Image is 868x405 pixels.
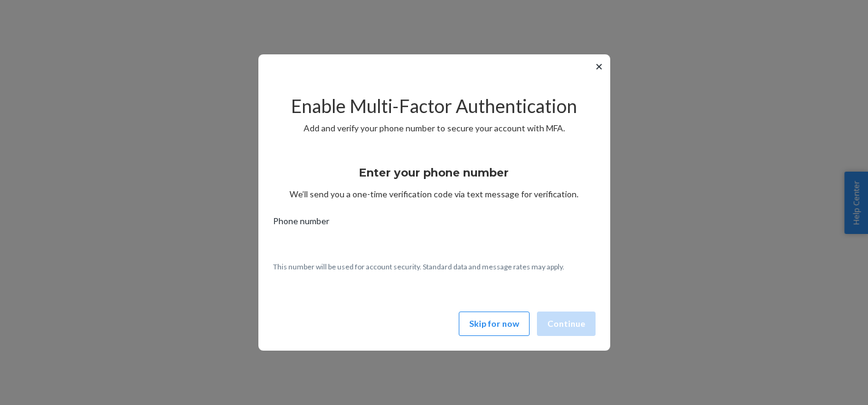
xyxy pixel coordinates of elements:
[273,122,596,134] p: Add and verify your phone number to secure your account with MFA.
[459,312,530,336] button: Skip for now
[273,155,596,200] div: We’ll send you a one-time verification code via text message for verification.
[273,261,596,272] p: This number will be used for account security. Standard data and message rates may apply.
[359,165,509,181] h3: Enter your phone number
[537,312,596,336] button: Continue
[273,96,596,116] h2: Enable Multi-Factor Authentication
[593,59,605,74] button: ✕
[273,215,329,232] span: Phone number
